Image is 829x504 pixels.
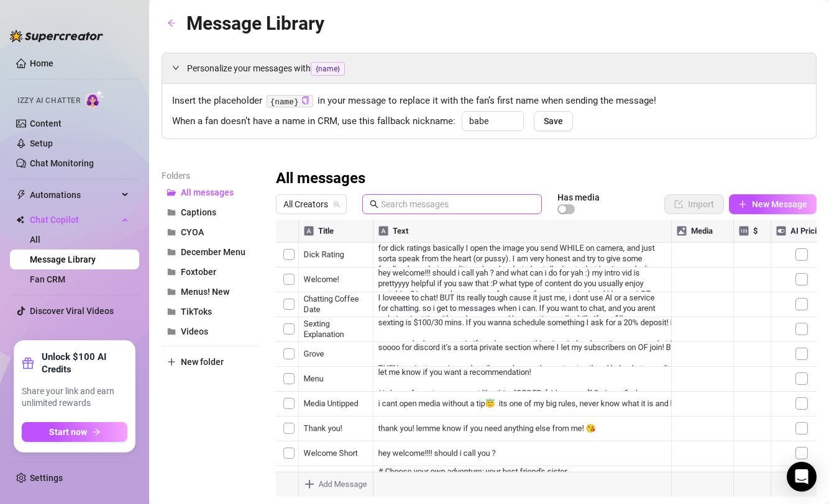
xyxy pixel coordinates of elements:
[167,248,176,256] span: folder
[17,95,80,107] span: Izzy AI Chatter
[162,322,261,341] button: Videos
[162,282,261,302] button: Menus! New
[181,287,229,297] span: Menus! New
[181,227,204,237] span: CYOA
[752,199,807,209] span: New Message
[181,247,245,257] span: December Menu
[301,96,309,104] span: copy
[30,158,94,168] a: Chat Monitoring
[30,306,114,316] a: Discover Viral Videos
[162,242,261,262] button: December Menu
[267,95,313,108] code: {name}
[162,169,261,182] article: Folders
[187,61,806,76] span: Personalize your messages with
[172,94,806,109] span: Insert the placeholder in your message to replace it with the fan’s first name when sending the m...
[544,116,563,126] span: Save
[30,185,118,205] span: Automations
[162,262,261,282] button: Foxtober
[30,254,96,264] a: Message Library
[167,307,176,316] span: folder
[162,202,261,222] button: Captions
[738,200,747,209] span: plus
[162,53,816,83] div: Personalize your messages with{name}
[181,326,208,336] span: Videos
[172,64,180,71] span: expanded
[167,208,176,217] span: folder
[162,302,261,322] button: TikToks
[301,96,309,106] button: Click to Copy
[30,58,53,68] a: Home
[729,194,817,214] button: New Message
[181,187,234,197] span: All messages
[30,473,63,483] a: Settings
[162,222,261,242] button: CYOA
[181,357,224,367] span: New folder
[167,188,176,197] span: folder-open
[22,385,127,410] span: Share your link and earn unlimited rewards
[311,62,345,76] span: {name}
[186,9,324,38] article: Message Library
[787,462,817,492] div: Open Intercom Messenger
[42,351,127,376] strong: Unlock $100 AI Credits
[30,119,62,128] a: Content
[172,114,456,129] span: When a fan doesn’t have a name in CRM, use this fallback nickname:
[92,428,101,436] span: arrow-right
[85,90,104,108] img: AI Chatter
[162,182,261,202] button: All messages
[22,422,127,442] button: Start nowarrow-right
[16,190,26,200] span: thunderbolt
[181,267,216,277] span: Foxtober
[30,138,53,148] a: Setup
[181,207,216,217] span: Captions
[22,357,34,369] span: gift
[49,427,87,437] span: Start now
[283,195,339,214] span: All Creators
[167,228,176,236] span: folder
[534,111,573,131] button: Save
[181,307,212,317] span: TikToks
[16,215,24,224] img: Chat Copilot
[370,200,378,209] span: search
[167,327,176,336] span: folder
[167,358,176,366] span: plus
[10,30,103,42] img: logo-BBDzfeDw.svg
[276,169,365,189] h3: All messages
[332,200,340,208] span: team
[167,19,176,27] span: arrow-left
[557,194,600,201] article: Has media
[30,274,65,284] a: Fan CRM
[664,194,724,214] button: Import
[167,287,176,296] span: folder
[30,210,118,230] span: Chat Copilot
[381,197,534,211] input: Search messages
[167,268,176,276] span: folder
[162,352,261,372] button: New folder
[30,235,40,245] a: All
